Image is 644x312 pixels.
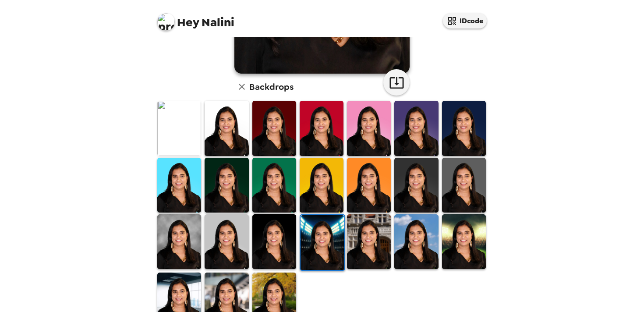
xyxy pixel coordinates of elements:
img: profile pic [157,13,175,31]
span: Hey [177,14,199,30]
h6: Backdrops [249,80,294,94]
span: Nalini [157,9,234,28]
img: Original [157,101,201,156]
button: IDcode [443,13,487,28]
